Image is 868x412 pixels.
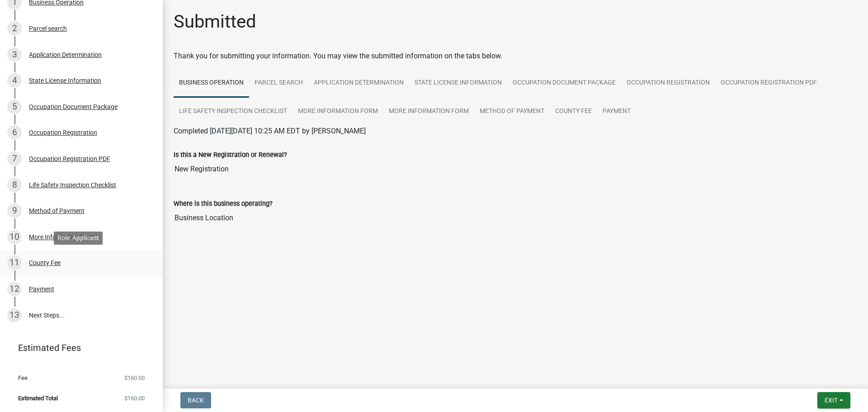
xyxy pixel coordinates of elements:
[7,152,22,166] div: 7
[7,125,22,140] div: 6
[29,234,94,240] div: More Information Form
[7,339,148,357] a: Estimated Fees
[174,152,287,158] label: Is this a New Registration or Renewal?
[825,397,838,404] span: Exit
[188,397,204,404] span: Back
[597,97,636,126] a: Payment
[29,77,101,84] div: State License Information
[174,69,249,98] a: Business Operation
[18,375,28,381] span: Fee
[409,69,507,98] a: State License Information
[29,52,102,58] div: Application Determination
[124,375,145,381] span: $160.00
[29,260,61,266] div: County Fee
[383,97,474,126] a: More Information Form
[174,51,857,62] div: Thank you for submitting your information. You may view the submitted information on the tabs below.
[7,21,22,36] div: 2
[174,127,366,135] span: Completed [DATE][DATE] 10:25 AM EDT by [PERSON_NAME]
[29,286,54,292] div: Payment
[29,156,110,162] div: Occupation Registration PDF
[174,97,292,126] a: Life Safety Inspection Checklist
[29,182,116,188] div: Life Safety Inspection Checklist
[7,256,22,270] div: 11
[249,69,308,98] a: Parcel search
[7,282,22,296] div: 12
[29,104,118,110] div: Occupation Document Package
[7,47,22,62] div: 3
[292,97,383,126] a: More Information Form
[7,99,22,114] div: 5
[550,97,597,126] a: County Fee
[54,232,103,245] div: Role: Applicant
[7,308,22,322] div: 13
[817,392,850,408] button: Exit
[124,395,145,401] span: $160.00
[7,73,22,88] div: 4
[29,25,67,32] div: Parcel search
[18,395,58,401] span: Estimated Total
[621,69,715,98] a: Occupation Registration
[474,97,550,126] a: Method of Payment
[507,69,621,98] a: Occupation Document Package
[7,178,22,192] div: 8
[29,129,97,136] div: Occupation Registration
[308,69,409,98] a: Application Determination
[7,230,22,244] div: 10
[29,208,85,214] div: Method of Payment
[180,392,211,408] button: Back
[715,69,822,98] a: Occupation Registration PDF
[174,11,256,33] h1: Submitted
[7,204,22,218] div: 9
[174,201,273,207] label: Where is this business operating?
